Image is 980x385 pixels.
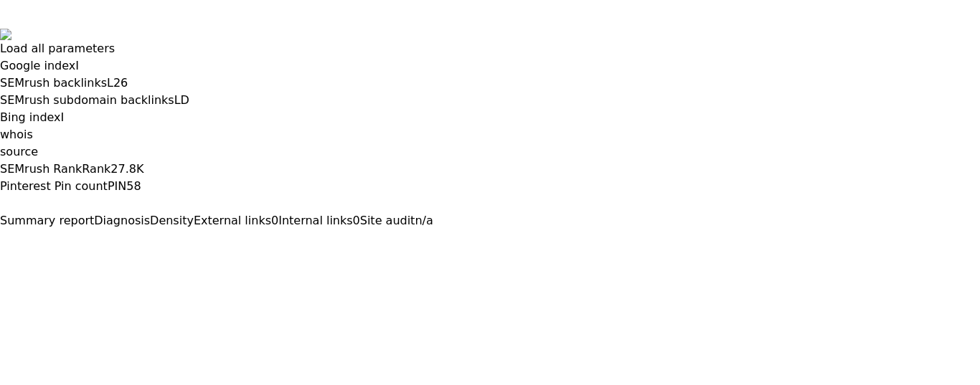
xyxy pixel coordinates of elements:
[194,214,271,227] span: External links
[61,110,65,124] span: I
[110,162,143,176] a: 27.8K
[278,214,352,227] span: Internal links
[75,59,79,72] span: I
[360,214,433,227] a: Site auditn/a
[150,214,194,227] span: Density
[108,179,126,193] span: PIN
[126,179,141,193] a: 58
[271,214,278,227] span: 0
[82,162,110,176] span: Rank
[107,76,113,90] span: L
[113,76,128,90] a: 26
[360,214,415,227] span: Site audit
[353,214,360,227] span: 0
[415,214,433,227] span: n/a
[174,93,189,107] span: LD
[94,214,150,227] span: Diagnosis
